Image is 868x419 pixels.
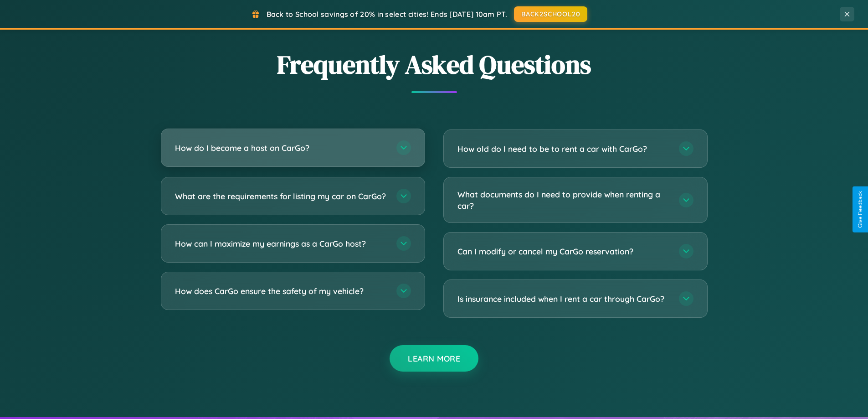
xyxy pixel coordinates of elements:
[457,189,670,211] h3: What documents do I need to provide when renting a car?
[457,293,670,305] h3: Is insurance included when I rent a car through CarGo?
[857,191,863,228] div: Give Feedback
[161,47,708,82] h2: Frequently Asked Questions
[390,345,478,372] button: Learn More
[514,6,587,22] button: BACK2SCHOOL20
[175,142,387,154] h3: How do I become a host on CarGo?
[175,285,387,297] h3: How does CarGo ensure the safety of my vehicle?
[267,10,507,19] span: Back to School savings of 20% in select cities! Ends [DATE] 10am PT.
[457,143,670,155] h3: How old do I need to be to rent a car with CarGo?
[175,238,387,249] h3: How can I maximize my earnings as a CarGo host?
[175,191,387,202] h3: What are the requirements for listing my car on CarGo?
[457,246,670,257] h3: Can I modify or cancel my CarGo reservation?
